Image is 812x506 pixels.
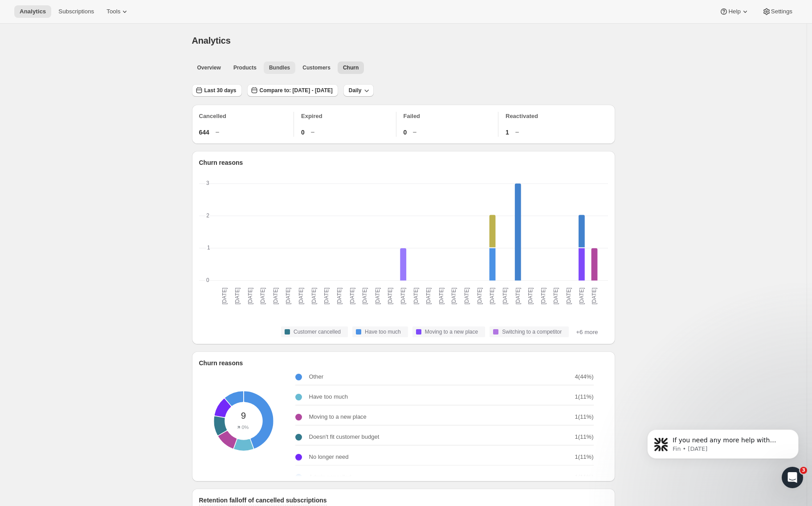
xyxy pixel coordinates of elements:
[199,496,327,505] p: Retention falloff of cancelled subscriptions
[412,184,419,184] rect: Admin cancelled-9 0
[757,5,798,18] button: Settings
[511,184,524,282] g: 2025-09-03: Customer cancelled 0,Have too much 0,Moving to a new place 0,Switching to a competito...
[573,326,600,337] button: +6 more
[575,184,588,282] g: 2025-09-08: Customer cancelled 0,Have too much 0,Moving to a new place 1,Switching to a competito...
[404,128,407,137] span: 0
[374,288,380,305] text: [DATE]
[269,64,290,71] span: Bundles
[404,112,498,121] p: Failed
[578,184,584,184] rect: Admin cancelled-9 0
[461,184,473,281] g: 2025-08-30: Customer cancelled 0,Have too much 0,Moving to a new place 0,Switching to a competito...
[282,184,295,281] g: 2025-08-16: Customer cancelled 0,Have too much 0,Moving to a new place 0,Switching to a competito...
[553,288,559,305] text: [DATE]
[728,8,740,15] span: Help
[537,184,550,281] g: 2025-09-05: Customer cancelled 0,Have too much 0,Moving to a new place 0,Switching to a competito...
[234,184,241,184] rect: Admin cancelled-9 0
[514,184,521,184] rect: Admin cancelled-9 0
[323,288,330,305] text: [DATE]
[591,184,597,184] rect: Admin cancelled-9 0
[294,328,341,335] span: Customer cancelled
[260,184,266,184] rect: Admin cancelled-9 0
[362,288,368,305] text: [DATE]
[247,184,253,184] rect: Admin cancelled-9 0
[499,184,512,281] g: 2025-09-02: Customer cancelled 0,Have too much 0,Moving to a new place 0,Switching to a competito...
[320,184,333,281] g: 2025-08-19: Customer cancelled 0,Have too much 0,Moving to a new place 0,Switching to a competito...
[221,184,228,184] rect: Admin cancelled-9 0
[310,288,317,305] text: [DATE]
[343,64,359,71] span: Churn
[490,326,569,337] button: Switching to a competitor
[412,326,485,337] button: Moving to a new place
[425,328,478,335] span: Moving to a new place
[14,5,51,18] button: Analytics
[359,184,371,281] g: 2025-08-22: Customer cancelled 0,Have too much 0,Moving to a new place 0,Switching to a competito...
[782,467,803,488] iframe: Intercom live chat
[273,184,279,184] rect: Admin cancelled-9 0
[247,288,253,305] text: [DATE]
[451,288,457,305] text: [DATE]
[295,184,308,281] g: 2025-08-17: Customer cancelled 0,Have too much 0,Moving to a new place 0,Switching to a competito...
[400,184,406,184] rect: Other-8 0
[563,184,575,281] g: 2025-09-07: Customer cancelled 0,Have too much 0,Moving to a new place 0,Switching to a competito...
[298,184,304,184] rect: Admin cancelled-9 0
[800,467,807,474] span: 3
[506,112,608,121] p: Reactivated
[438,184,445,184] rect: Admin cancelled-9 0
[550,184,563,281] g: 2025-09-06: Customer cancelled 0,Have too much 0,Moving to a new place 0,Switching to a competito...
[53,5,99,18] button: Subscriptions
[343,84,374,97] button: Daily
[336,184,343,184] rect: Admin cancelled-9 0
[336,288,342,305] text: [DATE]
[486,184,499,282] g: 2025-09-01: Customer cancelled 0,Have too much 1,Moving to a new place 0,Switching to a competito...
[206,212,209,219] text: 2
[566,184,572,184] rect: Admin cancelled-9 0
[575,412,594,421] p: 1 ( 11 %)
[527,184,534,184] rect: Admin cancelled-9 0
[714,5,755,18] button: Help
[514,184,521,282] rect: Other-8 3
[435,184,448,281] g: 2025-08-28: Customer cancelled 0,Have too much 0,Moving to a new place 0,Switching to a competito...
[207,245,210,251] text: 1
[365,328,401,335] span: Have too much
[233,64,257,71] span: Products
[204,87,237,94] span: Last 30 days
[281,326,348,337] button: Customer cancelled
[387,288,393,305] text: [DATE]
[476,288,482,305] text: [DATE]
[464,184,470,184] rect: Admin cancelled-9 0
[771,8,792,15] span: Settings
[199,158,608,167] h2: Churn reasons
[346,184,359,281] g: 2025-08-21: Customer cancelled 0,Have too much 0,Moving to a new place 0,Switching to a competito...
[206,180,209,186] text: 3
[575,433,594,441] p: 1 ( 11 %)
[309,372,324,381] p: Other
[591,248,597,282] rect: Doesn't fit customer budget-4 1
[502,328,562,335] span: Switching to a competitor
[448,184,461,281] g: 2025-08-29: Customer cancelled 0,Have too much 0,Moving to a new place 0,Switching to a competito...
[247,84,338,97] button: Compare to: [DATE] - [DATE]
[199,359,243,367] p: Churn reasons
[231,184,244,281] g: 2025-08-12: Customer cancelled 0,Have too much 0,Moving to a new place 0,Switching to a competito...
[400,248,406,282] rect: Admin cancelled-9 1
[349,288,355,305] text: [DATE]
[384,184,397,281] g: 2025-08-24: Customer cancelled 0,Have too much 0,Moving to a new place 0,Switching to a competito...
[502,184,508,184] rect: Admin cancelled-9 0
[387,184,393,184] rect: Admin cancelled-9 0
[20,8,46,15] span: Analytics
[578,215,584,249] rect: Other-8 1
[349,184,355,184] rect: Admin cancelled-9 0
[524,184,537,281] g: 2025-09-04: Customer cancelled 0,Have too much 0,Moving to a new place 0,Switching to a competito...
[285,288,291,305] text: [DATE]
[502,288,508,305] text: [DATE]
[101,5,135,18] button: Tools
[302,64,331,71] span: Customers
[425,288,432,305] text: [DATE]
[218,184,231,281] g: 2025-08-11: Customer cancelled 0,Have too much 0,Moving to a new place 0,Switching to a competito...
[565,288,571,305] text: [DATE]
[489,184,495,184] rect: Admin cancelled-9 0
[422,184,435,281] g: 2025-08-27: Customer cancelled 0,Have too much 0,Moving to a new place 0,Switching to a competito...
[514,288,521,305] text: [DATE]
